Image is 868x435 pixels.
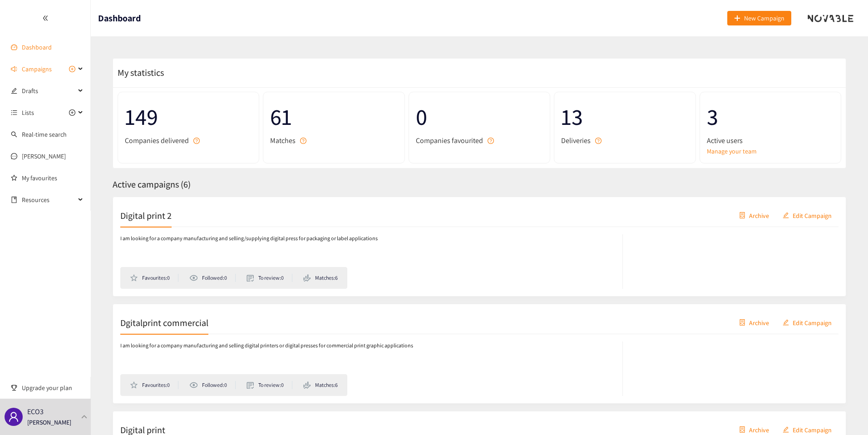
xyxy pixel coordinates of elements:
li: To review: 0 [247,274,292,282]
span: container [739,319,745,326]
h2: Digital print 2 [120,209,172,222]
span: plus-circle [69,66,75,72]
span: My statistics [113,67,164,79]
span: 0 [416,99,543,135]
p: [PERSON_NAME] [27,417,71,427]
span: question-circle [193,138,200,144]
span: 13 [561,99,688,135]
li: Favourites: 0 [130,381,178,389]
span: 3 [707,99,834,135]
span: container [739,212,745,219]
p: ECO3 [27,406,44,417]
span: edit [783,319,789,326]
span: Archive [749,317,769,327]
span: user [8,411,19,422]
span: sound [11,66,17,72]
span: Active users [707,135,743,146]
span: Matches [270,135,296,146]
button: containerArchive [732,208,776,222]
p: I am looking for a company manufacturing and selling/supplying digital press for packaging or lab... [120,234,378,243]
p: I am looking for a company manufacturing and selling digital printers or digital presses for comm... [120,341,413,350]
span: Companies delivered [125,135,189,146]
span: unordered-list [11,109,17,116]
a: Dgitalprint commercialcontainerArchiveeditEdit CampaignI am looking for a company manufacturing a... [113,304,846,404]
li: Followed: 0 [189,381,236,389]
iframe: Chat Widget [716,337,868,435]
span: Active campaigns ( 6 ) [113,178,191,190]
button: containerArchive [732,315,776,330]
span: Resources [22,191,75,209]
span: edit [11,88,17,94]
span: Archive [749,210,769,220]
span: edit [783,212,789,219]
span: double-left [42,15,49,21]
span: plus-circle [69,109,75,116]
a: Real-time search [22,130,67,138]
button: plusNew Campaign [727,11,791,25]
span: Campaigns [22,60,52,78]
span: Companies favourited [416,135,483,146]
a: [PERSON_NAME] [22,152,66,160]
li: Followed: 0 [189,274,236,282]
a: My favourites [22,169,84,187]
span: Deliveries [561,135,591,146]
span: Drafts [22,82,75,100]
li: Matches: 6 [303,381,338,389]
span: Upgrade your plan [22,379,84,397]
span: New Campaign [744,13,784,23]
span: plus [734,15,740,22]
button: editEdit Campaign [776,208,838,222]
span: 149 [125,99,252,135]
a: Dashboard [22,43,52,51]
div: Widget de chat [716,337,868,435]
li: Matches: 6 [303,274,338,282]
button: editEdit Campaign [776,315,838,330]
li: To review: 0 [247,381,292,389]
span: question-circle [488,138,494,144]
a: Manage your team [707,146,834,156]
h2: Dgitalprint commercial [120,316,208,329]
span: Edit Campaign [793,210,832,220]
span: Lists [22,104,34,122]
span: Edit Campaign [793,317,832,327]
span: 61 [270,99,397,135]
span: trophy [11,385,17,391]
li: Favourites: 0 [130,274,178,282]
span: book [11,197,17,203]
a: Digital print 2containerArchiveeditEdit CampaignI am looking for a company manufacturing and sell... [113,197,846,297]
span: question-circle [300,138,306,144]
span: question-circle [595,138,602,144]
